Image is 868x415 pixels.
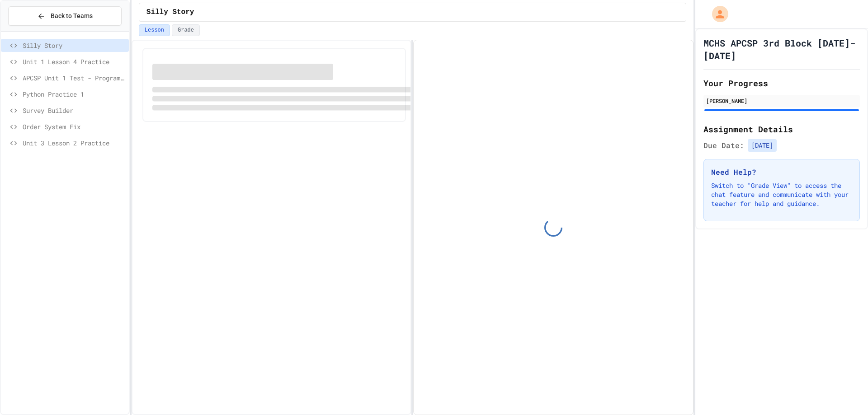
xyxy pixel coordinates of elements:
span: Back to Teams [51,11,93,21]
span: Silly Story [23,41,125,50]
h2: Assignment Details [703,123,860,135]
span: Unit 3 Lesson 2 Practice [23,138,125,148]
span: APCSP Unit 1 Test - Programming Question [23,73,125,83]
button: Back to Teams [8,6,122,26]
span: Due Date: [703,140,744,151]
div: [PERSON_NAME] [706,97,857,105]
div: My Account [703,4,731,24]
span: Python Practice 1 [23,89,125,99]
span: Unit 1 Lesson 4 Practice [23,57,125,66]
span: Order System Fix [23,122,125,131]
p: Switch to "Grade View" to access the chat feature and communicate with your teacher for help and ... [711,181,852,208]
h2: Your Progress [703,77,860,89]
button: Lesson [139,24,170,36]
span: [DATE] [748,139,777,152]
button: Grade [172,24,200,36]
span: Survey Builder [23,106,125,115]
span: Silly Story [146,7,194,18]
h1: MCHS APCSP 3rd Block [DATE]-[DATE] [703,37,860,62]
h3: Need Help? [711,167,852,177]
